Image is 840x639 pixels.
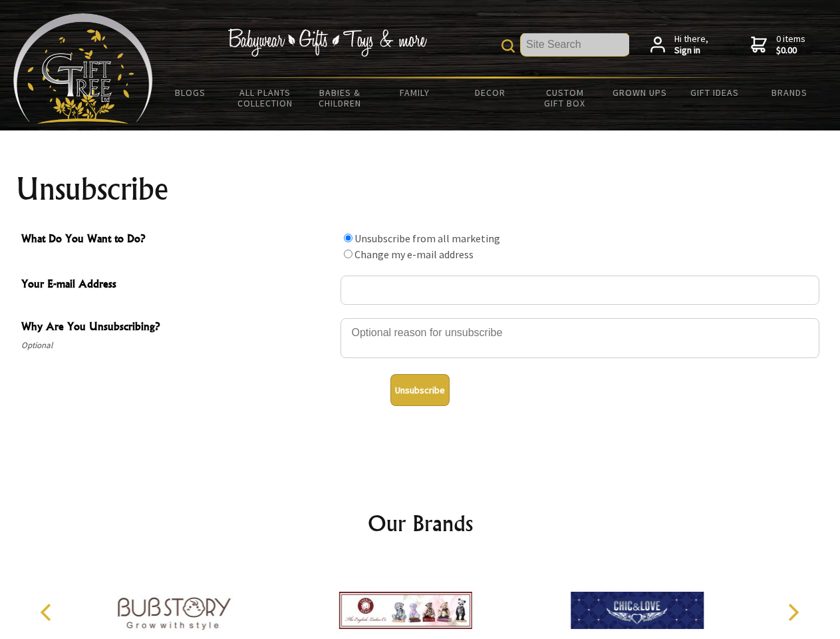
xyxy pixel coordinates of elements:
span: Your E-mail Address [21,276,334,295]
label: Unsubscribe from all marketing [354,232,500,245]
input: What Do You Want to Do? [344,250,352,258]
a: 0 items$0.00 [751,33,805,57]
input: What Do You Want to Do? [344,234,352,242]
span: Why Are You Unsubscribing? [21,318,334,337]
strong: $0.00 [776,45,805,57]
span: What Do You Want to Do? [21,230,334,250]
h2: Our Brands [27,507,814,539]
input: Site Search [521,33,629,56]
a: Grown Ups [602,79,677,106]
img: Babyware - Gifts - Toys and more... [13,13,153,124]
a: BLOGS [153,79,228,106]
button: Previous [33,598,63,627]
input: Your E-mail Address [341,276,819,305]
a: Decor [452,79,527,106]
a: Family [378,79,453,106]
strong: Sign in [674,45,708,57]
span: 0 items [776,33,805,57]
button: Next [778,598,807,627]
textarea: Why Are You Unsubscribing? [341,318,819,358]
a: Babies & Children [303,79,378,117]
label: Change my e-mail address [354,248,474,261]
img: Babywear - Gifts - Toys & more [227,29,427,57]
span: Optional [21,337,334,353]
a: Custom Gift Box [527,79,603,117]
a: Brands [752,79,827,106]
h1: Unsubscribe [16,173,825,205]
span: Hi there, [674,33,708,57]
a: Hi there,Sign in [650,33,708,57]
a: All Plants Collection [228,79,303,117]
img: product search [501,39,515,53]
a: Gift Ideas [677,79,752,106]
button: Unsubscribe [390,374,450,406]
